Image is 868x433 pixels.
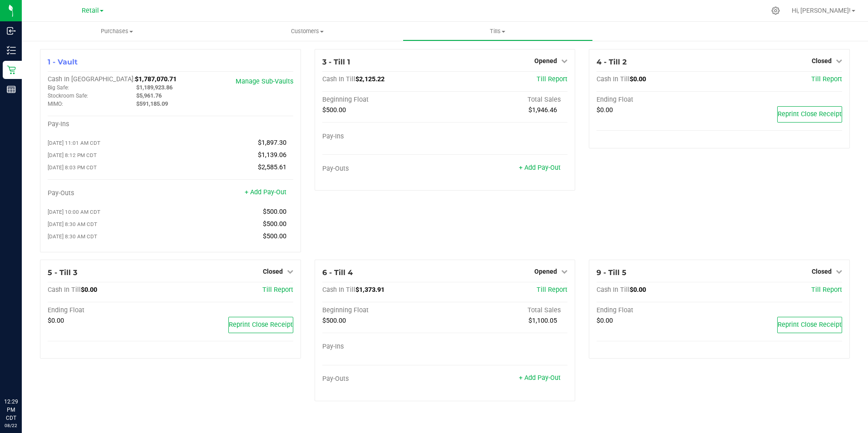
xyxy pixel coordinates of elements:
a: + Add Pay-Out [519,164,561,172]
span: $0.00 [48,317,64,325]
a: + Add Pay-Out [519,374,561,382]
div: Pay-Ins [322,133,445,141]
span: $500.00 [263,232,286,240]
span: $1,787,070.71 [135,75,177,83]
span: $1,897.30 [258,139,286,147]
p: 08/22 [4,422,18,429]
span: $1,139.06 [258,151,286,159]
span: [DATE] 8:12 PM CDT [48,152,97,158]
span: $2,585.61 [258,163,286,171]
span: Stockroom Safe: [48,93,88,99]
div: Beginning Float [322,96,445,104]
span: [DATE] 8:30 AM CDT [48,221,97,227]
span: Opened [534,268,557,275]
div: Manage settings [770,6,781,15]
span: [DATE] 8:03 PM CDT [48,164,97,171]
div: Ending Float [48,306,170,315]
span: Closed [263,268,283,275]
span: $500.00 [263,220,286,228]
span: Purchases [22,27,212,35]
a: Tills [403,22,593,41]
inline-svg: Retail [7,65,16,74]
span: Customers [212,27,402,35]
div: Pay-Ins [322,343,445,351]
span: Reprint Close Receipt [778,321,842,329]
span: $1,946.46 [528,106,557,114]
span: 3 - Till 1 [322,58,350,66]
button: Reprint Close Receipt [228,317,293,333]
span: $0.00 [630,286,646,294]
span: 1 - Vault [48,58,78,66]
span: Cash In [GEOGRAPHIC_DATA]: [48,75,135,83]
span: Closed [812,57,832,64]
span: $2,125.22 [355,75,385,83]
div: Total Sales [445,96,567,104]
span: [DATE] 11:01 AM CDT [48,140,100,146]
a: Till Report [262,286,293,294]
a: Customers [212,22,402,41]
a: Till Report [811,286,842,294]
span: $0.00 [81,286,97,294]
span: Cash In Till [322,286,355,294]
inline-svg: Inbound [7,26,16,35]
div: Pay-Outs [48,189,170,197]
span: Cash In Till [597,75,630,83]
span: Cash In Till [322,75,355,83]
a: Manage Sub-Vaults [236,78,293,85]
span: Closed [812,268,832,275]
button: Reprint Close Receipt [777,317,842,333]
span: $500.00 [322,106,346,114]
span: [DATE] 8:30 AM CDT [48,233,97,240]
a: Till Report [811,75,842,83]
span: Opened [534,57,557,64]
div: Pay-Outs [322,375,445,383]
a: Purchases [22,22,212,41]
span: Tills [403,27,592,35]
span: $0.00 [597,317,613,325]
div: Beginning Float [322,306,445,315]
div: Ending Float [597,96,719,104]
iframe: Resource center unread badge [27,359,38,370]
span: Hi, [PERSON_NAME]! [792,7,851,14]
span: $5,961.76 [136,92,162,99]
div: Ending Float [597,306,719,315]
inline-svg: Inventory [7,46,16,55]
div: Total Sales [445,306,567,315]
span: [DATE] 10:00 AM CDT [48,209,100,215]
span: 4 - Till 2 [597,58,626,66]
span: Retail [82,7,99,15]
span: $591,185.09 [136,100,168,107]
span: $1,100.05 [528,317,557,325]
span: 5 - Till 3 [48,268,77,277]
span: $500.00 [263,208,286,216]
span: Cash In Till [48,286,81,294]
a: Till Report [537,286,567,294]
span: MIMO: [48,101,63,107]
div: Pay-Outs [322,165,445,173]
button: Reprint Close Receipt [777,106,842,123]
span: $0.00 [597,106,613,114]
div: Pay-Ins [48,120,170,128]
p: 12:29 PM CDT [4,398,18,422]
span: $0.00 [630,75,646,83]
span: 9 - Till 5 [597,268,626,277]
span: 6 - Till 4 [322,268,353,277]
iframe: Resource center [9,360,36,388]
inline-svg: Reports [7,85,16,94]
span: $1,189,923.86 [136,84,173,91]
span: Reprint Close Receipt [778,110,842,118]
span: Reprint Close Receipt [229,321,293,329]
span: Big Safe: [48,84,69,91]
a: + Add Pay-Out [245,188,286,196]
span: Cash In Till [597,286,630,294]
a: Till Report [537,75,567,83]
span: $1,373.91 [355,286,385,294]
span: $500.00 [322,317,346,325]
